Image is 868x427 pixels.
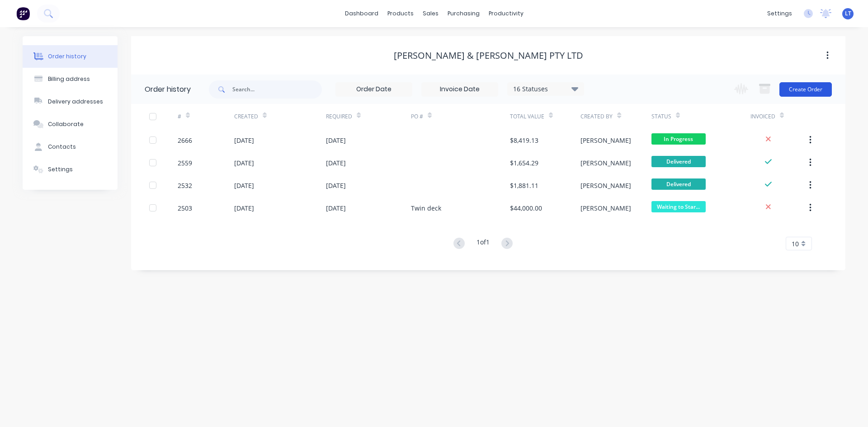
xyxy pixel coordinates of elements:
[16,7,30,20] img: Factory
[326,203,346,213] div: [DATE]
[178,136,192,145] div: 2666
[326,181,346,190] div: [DATE]
[326,104,411,129] div: Required
[580,181,631,190] div: [PERSON_NAME]
[48,165,73,174] div: Settings
[23,68,118,90] button: Billing address
[580,113,613,121] div: Created By
[411,104,510,129] div: PO #
[234,113,258,121] div: Created
[651,201,706,212] span: Waiting to Star...
[326,113,352,121] div: Required
[476,237,490,250] div: 1 of 1
[510,181,538,190] div: $1,881.11
[23,136,118,158] button: Contacts
[750,113,775,121] div: Invoiced
[411,113,423,121] div: PO #
[750,104,807,129] div: Invoiced
[23,113,118,136] button: Collaborate
[232,80,322,99] input: Search...
[422,83,498,96] input: Invoice Date
[178,113,181,121] div: #
[845,9,851,18] span: LT
[651,133,706,145] span: In Progress
[508,84,584,94] div: 16 Statuses
[484,7,528,20] div: productivity
[651,104,750,129] div: Status
[651,178,706,190] span: Delivered
[763,7,797,20] div: settings
[178,181,192,190] div: 2532
[23,45,118,68] button: Order history
[651,113,671,121] div: Status
[48,75,90,83] div: Billing address
[234,158,254,168] div: [DATE]
[340,7,383,20] a: dashboard
[418,7,443,20] div: sales
[580,136,631,145] div: [PERSON_NAME]
[23,90,118,113] button: Delivery addresses
[580,104,651,129] div: Created By
[178,203,192,213] div: 2503
[383,7,418,20] div: products
[178,104,234,129] div: #
[234,181,254,190] div: [DATE]
[178,158,192,168] div: 2559
[48,98,103,106] div: Delivery addresses
[580,203,631,213] div: [PERSON_NAME]
[234,104,326,129] div: Created
[779,82,832,97] button: Create Order
[792,239,799,249] span: 10
[234,136,254,145] div: [DATE]
[580,158,631,168] div: [PERSON_NAME]
[510,136,538,145] div: $8,419.13
[510,158,538,168] div: $1,654.29
[23,158,118,181] button: Settings
[651,156,706,167] span: Delivered
[510,104,580,129] div: Total Value
[48,143,76,151] div: Contacts
[510,113,544,121] div: Total Value
[234,203,254,213] div: [DATE]
[443,7,484,20] div: purchasing
[510,203,542,213] div: $44,000.00
[394,50,583,61] div: [PERSON_NAME] & [PERSON_NAME] Pty Ltd
[411,203,441,213] div: Twin deck
[145,84,191,95] div: Order history
[326,136,346,145] div: [DATE]
[48,120,84,128] div: Collaborate
[336,83,412,96] input: Order Date
[326,158,346,168] div: [DATE]
[48,52,86,61] div: Order history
